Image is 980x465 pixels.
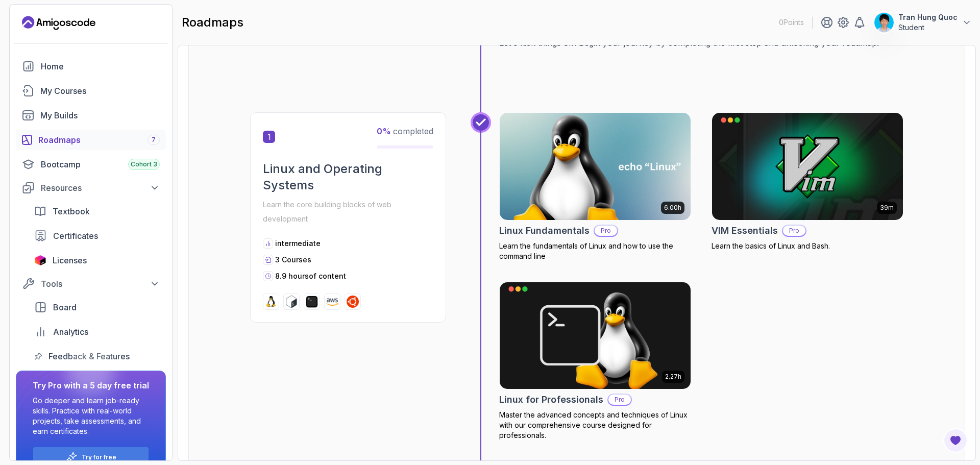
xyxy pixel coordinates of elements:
[53,301,77,313] span: Board
[131,160,157,168] span: Cohort 3
[874,13,894,32] img: user profile image
[33,396,149,436] p: Go deeper and learn job-ready skills. Practice with real-world projects, take assessments, and ea...
[53,326,88,338] span: Analytics
[28,346,166,366] a: feedback
[874,12,972,33] button: user profile imageTran Hung QuocStudent
[41,60,160,72] div: Home
[48,350,130,362] span: Feedback & Features
[182,14,243,31] h2: roadmaps
[712,112,903,251] a: VIM Essentials card39mVIM EssentialsProLearn the basics of Linux and Bash.
[28,297,166,317] a: board
[664,204,681,212] p: 6.00h
[898,12,958,22] p: Tran Hung Quoc
[500,282,691,389] img: Linux for Professionals card
[40,85,160,97] div: My Courses
[499,224,590,238] h2: Linux Fundamentals
[712,113,903,220] img: VIM Essentials card
[40,109,160,121] div: My Builds
[880,204,894,212] p: 39m
[306,296,318,308] img: terminal logo
[275,255,311,264] span: 3 Courses
[499,410,691,440] p: Master the advanced concepts and techniques of Linux with our comprehensive course designed for p...
[28,250,166,271] a: licenses
[608,395,631,405] p: Pro
[38,134,160,146] div: Roadmaps
[499,393,603,407] h2: Linux for Professionals
[34,255,46,265] img: jetbrains icon
[16,56,166,77] a: home
[16,154,166,175] a: bootcamp
[16,81,166,101] a: courses
[377,126,391,136] span: 0 %
[275,271,346,281] p: 8.9 hours of content
[22,15,95,31] a: Landing page
[28,322,166,342] a: analytics
[499,282,691,441] a: Linux for Professionals card2.27hLinux for ProfessionalsProMaster the advanced concepts and techn...
[28,226,166,246] a: certificates
[41,158,160,170] div: Bootcamp
[326,296,338,308] img: aws logo
[53,230,98,242] span: Certificates
[263,198,433,226] p: Learn the core building blocks of web development
[16,105,166,126] a: builds
[943,428,968,453] button: Open Feedback Button
[53,254,87,266] span: Licenses
[499,241,691,261] p: Learn the fundamentals of Linux and how to use the command line
[285,296,298,308] img: bash logo
[53,205,90,217] span: Textbook
[779,17,804,28] p: 0 Points
[347,296,359,308] img: ubuntu logo
[41,182,160,194] div: Resources
[263,131,275,143] span: 1
[712,224,778,238] h2: VIM Essentials
[712,241,903,251] p: Learn the basics of Linux and Bash.
[665,373,681,381] p: 2.27h
[783,226,805,236] p: Pro
[82,453,116,461] a: Try for free
[275,238,321,249] p: intermediate
[16,179,166,197] button: Resources
[377,126,433,136] span: completed
[495,110,696,223] img: Linux Fundamentals card
[265,296,277,308] img: linux logo
[41,278,160,290] div: Tools
[16,275,166,293] button: Tools
[499,112,691,261] a: Linux Fundamentals card6.00hLinux FundamentalsProLearn the fundamentals of Linux and how to use t...
[898,22,958,33] p: Student
[595,226,617,236] p: Pro
[263,161,433,193] h2: Linux and Operating Systems
[16,130,166,150] a: roadmaps
[152,136,156,144] span: 7
[28,201,166,222] a: textbook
